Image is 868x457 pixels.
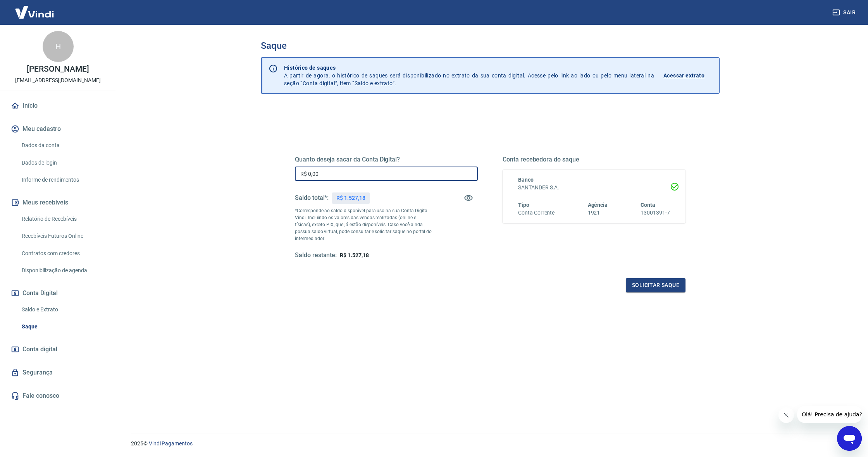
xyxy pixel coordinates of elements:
[19,263,107,278] a: Disponibilização de agenda
[19,155,107,171] a: Dados de login
[19,302,107,318] a: Saldo e Extrato
[19,228,107,244] a: Recebíveis Futuros Online
[149,440,193,447] a: Vindi Pagamentos
[588,202,608,208] span: Agência
[340,252,369,258] span: R$ 1.527,18
[641,209,670,217] h6: 13001391-7
[9,341,107,358] a: Conta digital
[9,120,107,137] button: Meu cadastro
[15,76,101,84] p: [EMAIL_ADDRESS][DOMAIN_NAME]
[5,5,65,12] span: Olá! Precisa de ajuda?
[797,406,862,423] iframe: Mensagem da empresa
[336,194,365,202] p: R$ 1.527,18
[19,319,107,335] a: Saque
[778,407,794,423] iframe: Fechar mensagem
[837,426,862,451] iframe: Botão para abrir a janela de mensagens
[9,285,107,302] button: Conta Digital
[22,344,57,355] span: Conta digital
[43,31,74,62] div: H
[641,202,655,208] span: Conta
[518,209,555,217] h6: Conta Corrente
[9,387,107,404] a: Fale conosco
[518,184,670,192] h6: SANTANDER S.A.
[663,72,704,79] p: Acessar extrato
[284,64,654,72] p: Histórico de saques
[19,246,107,261] a: Contratos com credores
[284,64,654,87] p: A partir de agora, o histórico de saques será disponibilizado no extrato da sua conta digital. Ac...
[19,137,107,153] a: Dados da conta
[295,251,337,259] h5: Saldo restante:
[503,156,685,163] h5: Conta recebedora do saque
[261,40,720,51] h3: Saque
[19,172,107,188] a: Informe de rendimentos
[295,207,432,242] p: *Corresponde ao saldo disponível para uso na sua Conta Digital Vindi. Incluindo os valores das ve...
[131,440,849,448] p: 2025 ©
[663,64,713,87] a: Acessar extrato
[9,194,107,211] button: Meus recebíveis
[9,0,60,24] img: Vindi
[27,65,89,73] p: [PERSON_NAME]
[518,202,529,208] span: Tipo
[295,194,329,202] h5: Saldo total*:
[9,97,107,114] a: Início
[831,5,859,20] button: Sair
[626,278,685,292] button: Solicitar saque
[588,209,608,217] h6: 1921
[295,156,478,163] h5: Quanto deseja sacar da Conta Digital?
[19,211,107,227] a: Relatório de Recebíveis
[518,177,534,183] span: Banco
[9,364,107,381] a: Segurança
